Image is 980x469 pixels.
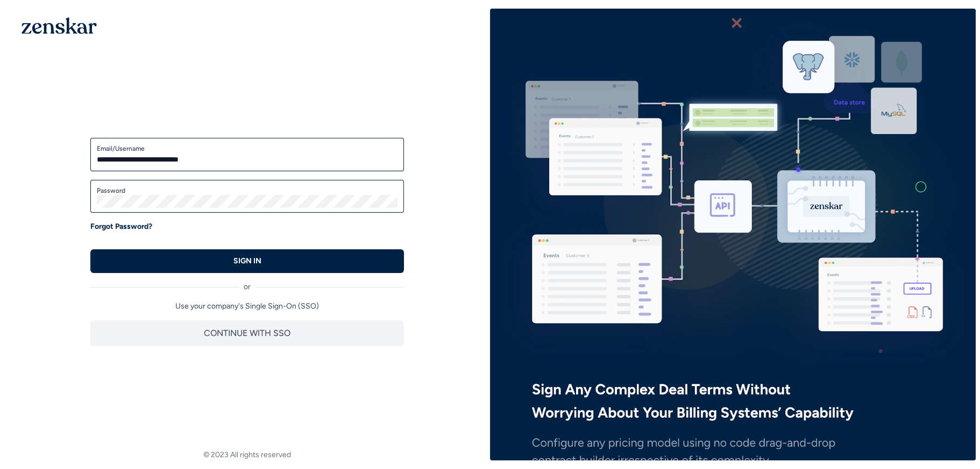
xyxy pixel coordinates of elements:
label: Email/Username [97,144,397,153]
p: Use your company's Single Sign-On (SSO) [90,301,404,312]
label: Password [97,186,397,195]
button: CONTINUE WITH SSO [90,320,404,346]
img: 1OGAJ2xQqyY4LXKgY66KYq0eOWRCkrZdAb3gUhuVAqdWPZE9SRJmCz+oDMSn4zDLXe31Ii730ItAGKgCKgCCgCikA4Av8PJUP... [22,17,97,34]
p: SIGN IN [233,256,261,267]
footer: © 2023 All rights reserved [4,450,490,460]
a: Forgot Password? [90,221,152,232]
div: or [90,273,404,292]
button: SIGN IN [90,249,404,273]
